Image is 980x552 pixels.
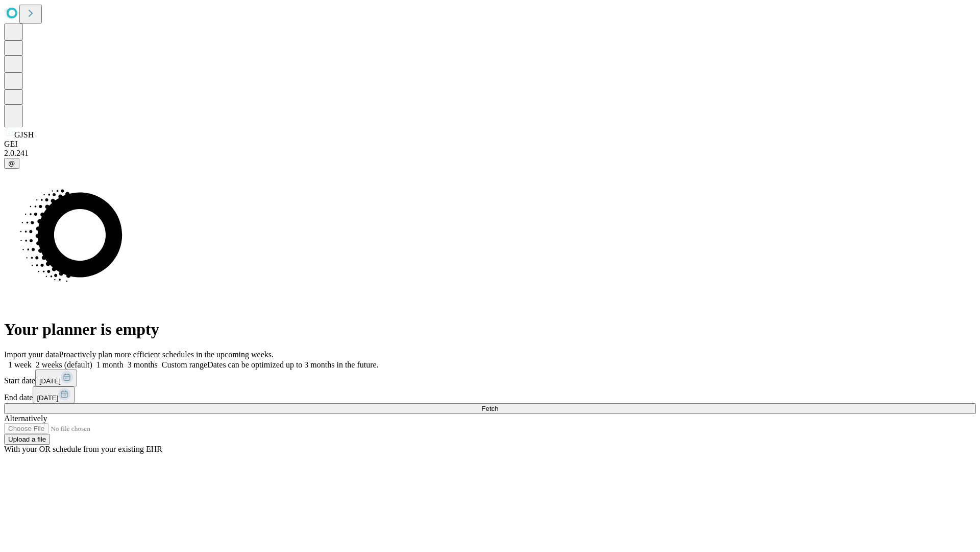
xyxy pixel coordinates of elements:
span: Proactively plan more efficient schedules in the upcoming weeks. [59,350,274,359]
div: 2.0.241 [4,149,976,158]
span: Custom range [162,360,207,369]
div: GEI [4,140,976,149]
span: 2 weeks (default) [36,360,92,369]
button: [DATE] [33,386,75,403]
span: Import your data [4,350,59,359]
span: 1 week [8,360,32,369]
span: 1 month [96,360,124,369]
span: [DATE] [39,377,61,385]
button: [DATE] [35,370,77,386]
span: Fetch [481,405,498,412]
div: End date [4,386,976,403]
span: With your OR schedule from your existing EHR [4,445,162,453]
button: Upload a file [4,434,50,445]
span: 3 months [128,360,158,369]
h1: Your planner is empty [4,320,976,339]
span: Dates can be optimized up to 3 months in the future. [207,360,378,369]
span: GJSH [14,130,34,139]
span: [DATE] [37,394,58,402]
span: @ [8,159,15,167]
div: Start date [4,370,976,386]
button: Fetch [4,403,976,414]
span: Alternatively [4,414,47,423]
button: @ [4,158,19,169]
